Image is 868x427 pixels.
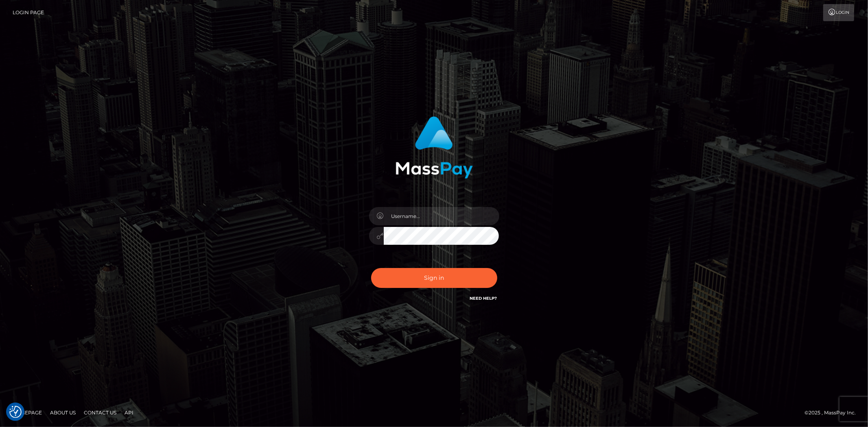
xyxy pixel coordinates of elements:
[396,116,473,179] img: MassPay Login
[13,4,44,21] a: Login Page
[805,408,862,417] div: © 2025 , MassPay Inc.
[9,406,22,418] img: Revisit consent button
[81,406,120,419] a: Contact Us
[823,4,854,21] a: Login
[384,207,499,225] input: Username...
[9,406,22,418] button: Consent Preferences
[470,296,497,301] a: Need Help?
[47,406,79,419] a: About Us
[9,406,45,419] a: Homepage
[371,268,497,288] button: Sign in
[121,406,137,419] a: API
